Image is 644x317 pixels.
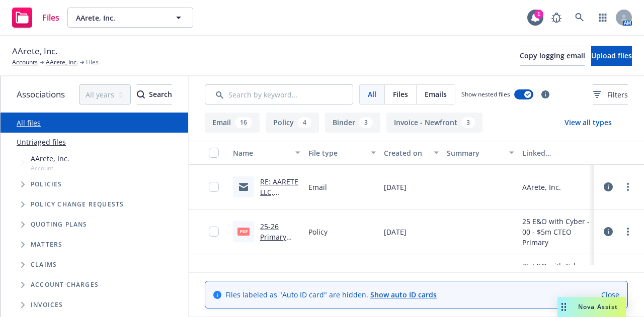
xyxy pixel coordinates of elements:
a: All files [17,118,41,128]
a: Close [601,289,619,300]
button: Upload files [591,46,632,66]
span: Invoices [31,302,63,308]
button: AArete, Inc. [67,8,193,28]
div: 4 [298,117,311,128]
input: Search by keyword... [205,84,353,104]
button: Created on [380,141,443,165]
span: Policy [308,227,328,237]
span: Files [42,14,59,22]
a: Show auto ID cards [370,290,437,299]
span: Files [86,58,99,67]
span: Policy change requests [31,201,124,207]
button: Summary [443,141,518,165]
span: Matters [31,242,62,248]
div: Name [233,148,289,158]
button: SearchSearch [137,84,172,104]
span: Associations [17,88,65,101]
span: Filters [593,89,628,100]
button: Copy logging email [520,46,585,66]
div: Summary [447,148,503,158]
button: Filters [593,84,628,104]
div: Linked associations [522,148,590,158]
span: Filters [607,89,628,100]
a: Accounts [12,58,38,67]
span: Policies [31,181,62,187]
span: Account charges [31,282,99,288]
svg: Search [137,90,145,98]
div: Search [137,85,172,104]
a: Report a Bug [546,8,567,28]
div: AArete, Inc. [522,182,561,192]
span: PDF [237,228,250,235]
span: AArete, Inc. [76,13,163,23]
button: File type [304,141,380,165]
a: Files [8,4,63,32]
span: Quoting plans [31,222,88,228]
div: 25 E&O with Cyber - 00 - $5m CTEO Primary [522,261,590,292]
div: 25 E&O with Cyber - 00 - $5m CTEO Primary [522,216,590,248]
button: Email [205,113,260,133]
span: Files labeled as "Auto ID card" are hidden. [225,289,437,300]
div: 1 [534,10,543,19]
input: Toggle Row Selected [209,182,219,192]
a: AArete, Inc. [46,58,78,67]
button: Linked associations [518,141,594,165]
input: Toggle Row Selected [209,227,219,237]
span: [DATE] [384,227,407,237]
span: Emails [425,89,447,99]
span: Files [393,89,408,99]
span: Copy logging email [520,51,585,60]
a: Untriaged files [17,137,66,147]
span: Show nested files [461,90,510,98]
input: Select all [209,148,219,158]
span: Upload files [591,51,632,60]
button: Binder [325,113,380,133]
button: Invoice - Newfront [386,113,482,133]
div: 3 [359,117,373,128]
a: Search [570,8,590,28]
button: View all types [548,113,628,133]
a: more [622,226,634,238]
button: Policy [266,113,319,133]
span: [DATE] [384,182,407,192]
span: AArete, Inc. [12,45,57,58]
span: All [368,89,376,99]
a: more [622,181,634,193]
div: Drag to move [557,297,570,317]
span: Account [31,164,69,172]
a: RE: AARETE LLC, 70517811, 70517812, 70517903, 70517904 [260,177,298,239]
span: Nova Assist [578,302,618,311]
div: 16 [235,117,252,128]
button: Nova Assist [557,297,626,317]
div: 3 [461,117,475,128]
span: Email [308,182,327,192]
span: Claims [31,262,57,268]
span: AArete, Inc. [31,153,69,164]
a: 25-26 Primary Cyber - $5M ($100k retention) .PDF [260,222,298,284]
div: Created on [384,148,428,158]
button: Name [229,141,304,165]
div: File type [308,148,365,158]
div: Tree Example [1,151,188,315]
a: Switch app [593,8,613,28]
